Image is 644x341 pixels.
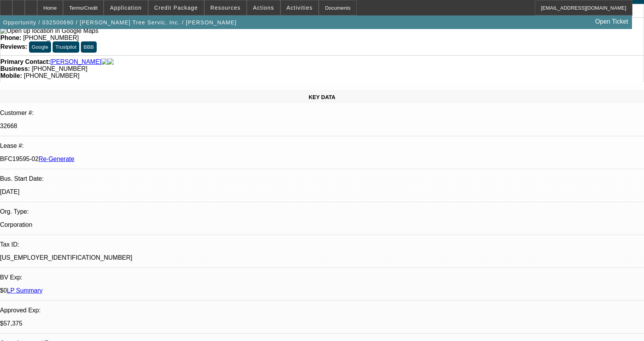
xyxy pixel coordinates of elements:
span: Actions [253,5,274,11]
span: Application [110,5,142,11]
span: KEY DATA [309,94,335,100]
img: facebook-icon.png [101,58,108,65]
span: Activities [287,5,313,11]
strong: Phone: [0,34,21,41]
button: Resources [205,0,246,15]
a: LP Summary [7,287,43,294]
a: Open Ticket [592,15,631,28]
strong: Mobile: [0,72,22,79]
span: Resources [210,5,241,11]
strong: Business: [0,65,30,72]
span: [PHONE_NUMBER] [24,72,79,79]
img: linkedin-icon.png [108,58,114,65]
button: Trustpilot [53,41,79,53]
button: Activities [281,0,319,15]
button: Actions [247,0,280,15]
button: Google [29,41,51,53]
button: Application [104,0,147,15]
button: Credit Package [149,0,204,15]
button: BBB [81,41,97,53]
a: Re-Generate [39,156,75,162]
span: Opportunity / 032500690 / [PERSON_NAME] Tree Servic, Inc. / [PERSON_NAME] [3,19,237,26]
span: Credit Package [154,5,198,11]
a: View Google Maps [0,27,98,34]
strong: Reviews: [0,43,27,50]
span: [PHONE_NUMBER] [32,65,87,72]
span: [PHONE_NUMBER] [23,34,79,41]
a: [PERSON_NAME] [50,58,101,65]
strong: Primary Contact: [0,58,50,65]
